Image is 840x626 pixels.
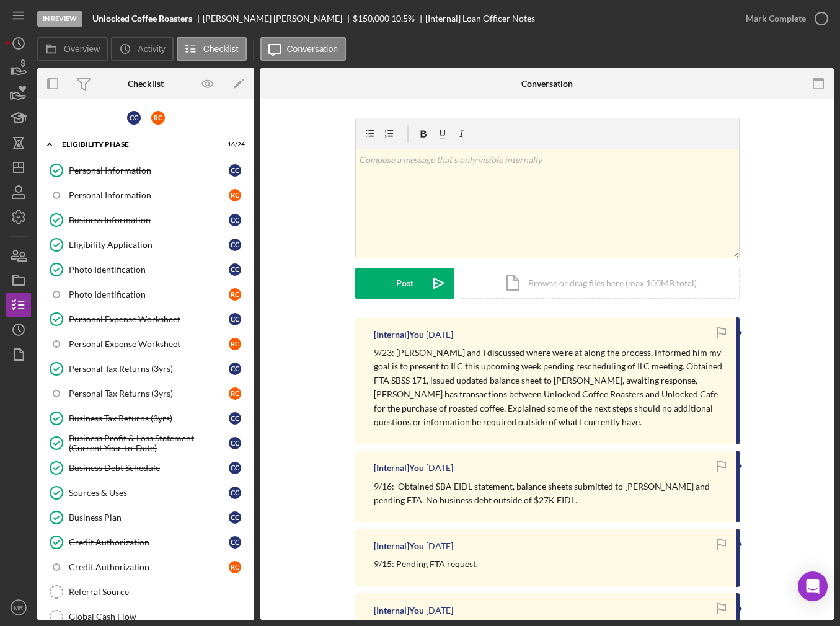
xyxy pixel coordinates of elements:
[425,14,535,24] div: [Internal] Loan Officer Notes
[374,541,424,551] div: [Internal] You
[229,462,241,474] div: C C
[229,239,241,251] div: C C
[43,356,248,381] a: Personal Tax Returns (3yrs)CC
[151,111,165,125] div: R C
[69,463,229,473] div: Business Debt Schedule
[798,571,828,601] div: Open Intercom Messenger
[69,165,229,175] div: Personal Information
[43,555,248,580] a: Credit AuthorizationRC
[177,37,247,61] button: Checklist
[6,595,31,620] button: MR
[229,363,241,375] div: C C
[229,561,241,573] div: R C
[69,364,229,374] div: Personal Tax Returns (3yrs)
[69,433,229,453] div: Business Profit & Loss Statement (Current Year-to-Date)
[69,240,229,250] div: Eligibility Application
[353,13,389,24] span: $150,000
[374,463,424,473] div: [Internal] You
[43,580,248,604] a: Referral Source
[391,14,415,24] div: 10.5 %
[43,456,248,480] a: Business Debt ScheduleCC
[69,413,229,423] div: Business Tax Returns (3yrs)
[43,406,248,431] a: Business Tax Returns (3yrs)CC
[43,208,248,232] a: Business InformationCC
[426,541,453,551] time: 2025-09-15 19:07
[229,338,241,350] div: R C
[69,587,247,597] div: Referral Source
[69,537,229,547] div: Credit Authorization
[203,14,353,24] div: [PERSON_NAME] [PERSON_NAME]
[374,606,424,615] div: [Internal] You
[43,183,248,208] a: Personal InformationRC
[69,562,229,572] div: Credit Authorization
[43,505,248,530] a: Business PlanCC
[69,339,229,349] div: Personal Expense Worksheet
[43,307,248,332] a: Personal Expense WorksheetCC
[355,268,454,299] button: Post
[43,530,248,555] a: Credit AuthorizationCC
[69,314,229,324] div: Personal Expense Worksheet
[14,604,24,611] text: MR
[229,214,241,226] div: C C
[229,189,241,201] div: R C
[69,215,229,225] div: Business Information
[128,79,164,89] div: Checklist
[229,164,241,177] div: C C
[203,44,239,54] label: Checklist
[69,190,229,200] div: Personal Information
[43,480,248,505] a: Sources & UsesCC
[426,330,453,340] time: 2025-09-23 16:53
[229,511,241,524] div: C C
[64,44,100,54] label: Overview
[62,141,214,148] div: Eligibility Phase
[229,313,241,325] div: C C
[374,480,724,508] p: 9/16: Obtained SBA EIDL statement, balance sheets submitted to [PERSON_NAME] and pending FTA. No ...
[374,346,724,429] p: 9/23: [PERSON_NAME] and I discussed where we're at along the process, informed him my goal is to ...
[43,158,248,183] a: Personal InformationCC
[43,232,248,257] a: Eligibility ApplicationCC
[43,381,248,406] a: Personal Tax Returns (3yrs)RC
[746,6,806,31] div: Mark Complete
[260,37,347,61] button: Conversation
[69,488,229,498] div: Sources & Uses
[111,37,173,61] button: Activity
[229,437,241,449] div: C C
[426,463,453,473] time: 2025-09-16 14:19
[69,389,229,399] div: Personal Tax Returns (3yrs)
[37,37,108,61] button: Overview
[43,257,248,282] a: Photo IdentificationCC
[69,265,229,275] div: Photo Identification
[229,387,241,400] div: R C
[229,263,241,276] div: C C
[37,11,82,27] div: In Review
[733,6,834,31] button: Mark Complete
[223,141,245,148] div: 16 / 24
[43,431,248,456] a: Business Profit & Loss Statement (Current Year-to-Date)CC
[426,606,453,615] time: 2025-09-02 18:47
[229,536,241,549] div: C C
[69,289,229,299] div: Photo Identification
[374,557,478,571] p: 9/15: Pending FTA request.
[229,487,241,499] div: C C
[92,14,192,24] b: Unlocked Coffee Roasters
[138,44,165,54] label: Activity
[127,111,141,125] div: C C
[69,612,247,622] div: Global Cash Flow
[287,44,338,54] label: Conversation
[396,268,413,299] div: Post
[69,513,229,522] div: Business Plan
[229,288,241,301] div: R C
[374,330,424,340] div: [Internal] You
[43,282,248,307] a: Photo IdentificationRC
[521,79,573,89] div: Conversation
[43,332,248,356] a: Personal Expense WorksheetRC
[229,412,241,425] div: C C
